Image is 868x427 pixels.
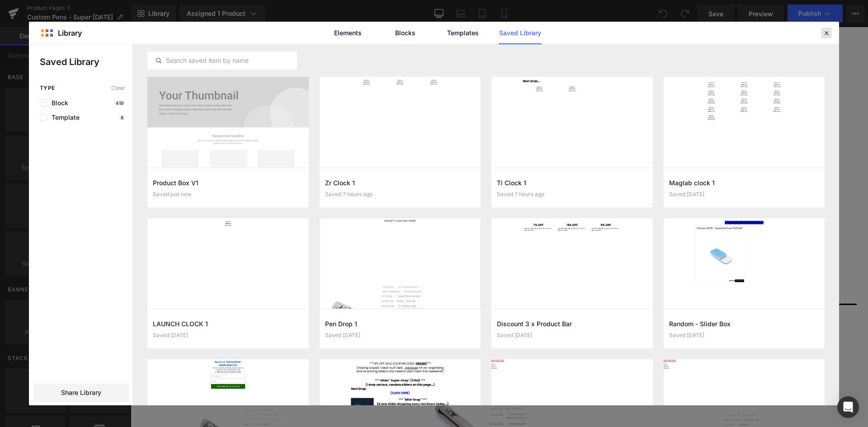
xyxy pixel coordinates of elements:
div: Saved 7 hours ago [497,191,647,197]
div: Saved [DATE] [669,191,820,197]
span: Clear [111,85,125,91]
button: Sold Out [98,288,147,305]
p: 419 [114,100,125,106]
p: 8 [119,115,125,120]
h3: Ti Clock 1 [497,178,647,188]
span: Sold Out [598,292,630,300]
h3: Zr Clock 1 [325,178,476,188]
a: Blocks [384,22,427,44]
div: Saved [DATE] [497,332,647,338]
div: Saved just now [153,191,303,197]
span: $227.00 [356,278,381,288]
a: Saved Library [499,22,542,44]
span: $227.00 [110,278,136,288]
button: Sold Out [590,288,639,305]
a: Templates [441,22,484,44]
input: Search saved item by name [148,55,297,66]
img: PenLab™ Custom Pen: PLC252 - [56,125,190,259]
a: PenLab™ Custom Pen: PLC252 - "Spiral" [34,263,212,274]
span: Template [47,114,80,121]
p: Saved Library [40,55,132,69]
h3: LAUNCH CLOCK 1 [153,319,303,328]
h3: Random - Slider Box [669,319,820,328]
div: Saved [DATE] [669,332,820,338]
a: Elements [326,22,369,44]
div: P.S. If you want more in-depth information about our pens, then . [118,19,620,54]
h3: Pen Drop 1 [325,319,476,328]
a: PenLab™ Custom Pen: PLC249 - "Spiral" [526,263,703,274]
h3: Discount 3 x Product Bar [497,319,647,328]
button: Sold Out [344,288,393,305]
h3: Maglab clock 1 [669,178,820,188]
div: Saved [DATE] [325,332,476,338]
span: Type [40,85,55,91]
span: Sold Out [353,292,385,300]
a: click here [462,37,514,52]
h3: Product Box V1 [153,178,303,188]
span: Share Library [61,388,101,397]
a: PenLab™ Custom Pen: PLC250 - "Spiral" [280,263,458,274]
div: Open Intercom Messenger [837,396,859,418]
div: Saved 7 hours ago [325,191,476,197]
img: PenLab™ Custom Pen: PLC250 - [302,125,435,259]
span: Block [47,99,68,107]
div: Saved [DATE] [153,332,303,338]
span: Sold Out [107,292,139,300]
img: PenLab™ Custom Pen: PLC249 - [547,125,681,259]
span: $227.00 [602,278,627,288]
strong: [DATE] pens... [118,66,196,81]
